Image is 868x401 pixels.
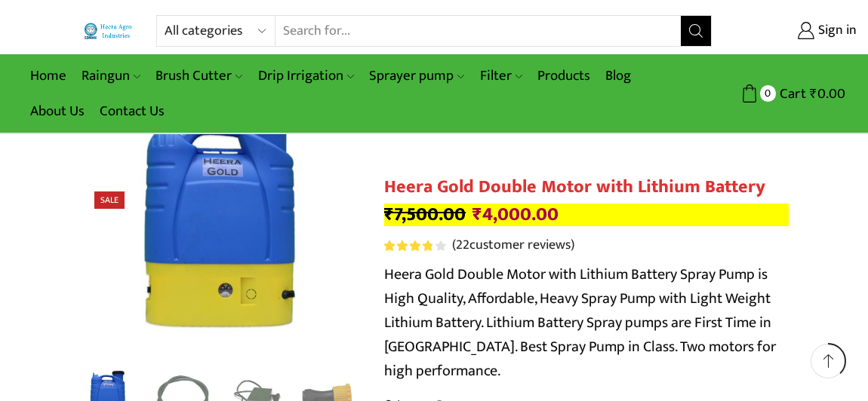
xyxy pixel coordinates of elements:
a: Contact Us [92,93,172,129]
span: ₹ [384,199,394,230]
bdi: 0.00 [810,82,845,106]
a: Drip Irrigation [251,58,362,93]
span: 0 [760,85,776,101]
a: Blog [598,58,639,93]
bdi: 7,500.00 [384,199,466,230]
a: Home [23,58,74,93]
p: Heera Gold Double Motor with Lithium Battery Spray Pump is High Quality, Affordable, Heavy Spray ... [384,262,789,383]
h1: Heera Gold Double Motor with Lithium Battery [384,176,789,198]
span: ₹ [472,199,482,230]
a: Brush Cutter [148,58,250,93]
img: Heera-Gold-Eco-Main [79,76,362,358]
input: Search for... [275,16,681,46]
span: Cart [776,84,806,104]
a: 0 Cart ₹0.00 [727,80,845,108]
span: Sale [94,191,125,209]
span: 22 [456,234,469,256]
span: 22 [384,240,448,251]
a: Raingun [74,58,148,93]
button: Search button [681,16,711,46]
a: Sign in [734,17,857,44]
a: Sprayer pump [362,58,472,93]
a: Products [530,58,598,93]
bdi: 4,000.00 [472,199,559,230]
div: Rated 3.91 out of 5 [384,240,445,251]
a: About Us [23,93,92,129]
a: (22customer reviews) [452,236,574,256]
span: ₹ [810,82,817,106]
a: Filter [472,58,530,93]
span: Rated out of 5 based on customer ratings [384,240,432,251]
div: 1 / 8 [79,76,362,358]
span: Sign in [814,21,857,41]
